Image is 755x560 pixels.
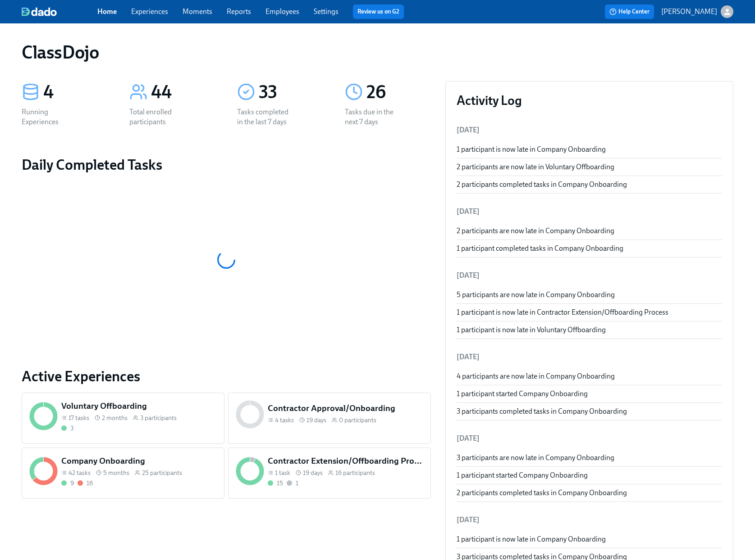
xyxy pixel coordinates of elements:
span: [DATE] [457,126,480,134]
div: 5 participants are now late in Company Onboarding [457,290,722,300]
div: 2 participants completed tasks in Company Onboarding [457,180,722,190]
div: 44 [151,81,215,104]
li: [DATE] [457,201,722,222]
h3: Activity Log [457,92,722,108]
div: 1 participant is now late in Voluntary Offboarding [457,325,722,335]
a: Active Experiences [22,367,431,385]
h5: Contractor Approval/Onboarding [268,402,423,414]
button: Review us on G2 [353,5,404,19]
span: 19 days [303,469,323,477]
a: Contractor Extension/Offboarding Process1 task 19 days16 participants151 [228,447,431,499]
div: 1 [296,479,298,488]
span: 19 days [307,416,326,425]
span: 4 tasks [275,416,294,425]
a: dado [22,7,97,16]
button: [PERSON_NAME] [661,5,733,18]
span: Help Center [609,7,650,16]
span: 42 tasks [69,469,91,477]
div: 33 [259,81,323,104]
li: [DATE] [457,428,722,449]
div: 2 participants are now late in Voluntary Offboarding [457,162,722,172]
div: 4 [43,81,108,104]
div: Not started [287,479,298,488]
span: 17 tasks [69,414,89,422]
p: [PERSON_NAME] [661,7,717,17]
div: Completed all due tasks [61,479,74,488]
div: 1 participant is now late in Contractor Extension/Offboarding Process [457,307,722,317]
a: Moments [183,7,212,16]
div: With overdue tasks [78,479,93,488]
li: [DATE] [457,509,722,531]
li: [DATE] [457,265,722,286]
div: Running Experiences [22,107,79,127]
div: 16 [87,479,93,488]
h5: Company Onboarding [61,455,217,467]
a: Reports [227,7,251,16]
div: 3 participants are now late in Company Onboarding [457,453,722,463]
span: 16 participants [335,469,375,477]
a: Contractor Approval/Onboarding4 tasks 19 days0 participants [228,393,431,444]
h5: Contractor Extension/Offboarding Process [268,455,423,467]
div: Completed all due tasks [268,479,283,488]
li: [DATE] [457,346,722,368]
a: Employees [265,7,299,16]
div: Total enrolled participants [129,107,187,127]
div: 1 participant started Company Onboarding [457,389,722,399]
div: Completed all due tasks [61,424,73,433]
div: 2 participants are now late in Company Onboarding [457,226,722,236]
div: 1 participant completed tasks in Company Onboarding [457,244,722,253]
a: Experiences [131,7,168,16]
div: 4 participants are now late in Company Onboarding [457,371,722,381]
div: 1 participant is now late in Company Onboarding [457,145,722,154]
span: 3 participants [140,414,177,422]
span: 25 participants [142,469,182,477]
a: Voluntary Offboarding17 tasks 2 months3 participants3 [22,393,224,444]
div: 3 [70,424,73,433]
h5: Voluntary Offboarding [61,400,217,412]
div: 2 participants completed tasks in Company Onboarding [457,488,722,498]
div: 3 participants completed tasks in Company Onboarding [457,406,722,416]
span: 5 months [103,469,129,477]
a: Company Onboarding42 tasks 5 months25 participants916 [22,447,224,499]
div: 1 participant started Company Onboarding [457,470,722,480]
div: 1 participant is now late in Company Onboarding [457,534,722,544]
div: 9 [70,479,74,488]
button: Help Center [605,5,654,19]
div: Tasks due in the next 7 days [345,107,403,127]
a: Review us on G2 [357,7,399,16]
span: 0 participants [339,416,376,425]
div: Tasks completed in the last 7 days [237,107,295,127]
div: 15 [277,479,283,488]
a: Settings [314,7,339,16]
img: dado [22,7,57,16]
h2: Daily Completed Tasks [22,156,431,174]
span: 1 task [275,469,290,477]
div: 26 [366,81,431,104]
span: 2 months [102,414,128,422]
h1: ClassDojo [22,41,99,63]
a: Home [97,7,117,16]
